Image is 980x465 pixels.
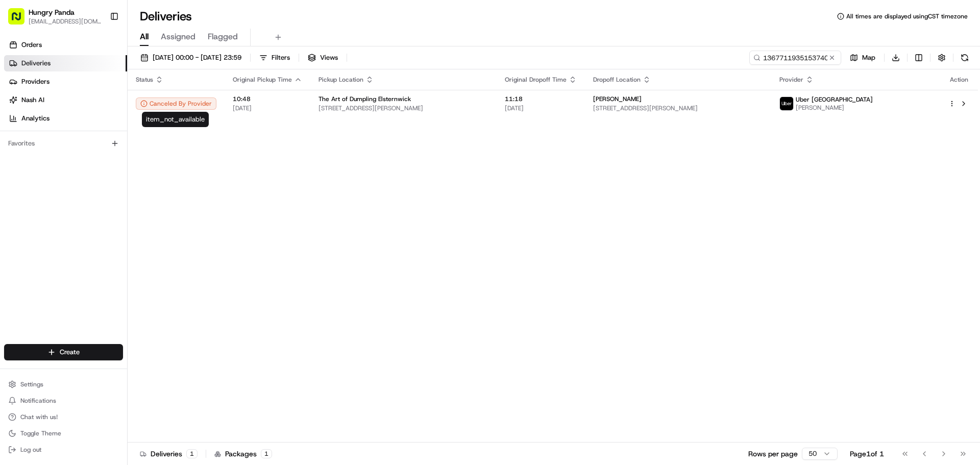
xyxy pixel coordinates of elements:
span: Orders [21,40,42,50]
button: Refresh [958,51,972,65]
span: Create [60,348,80,357]
div: 1 [186,449,198,458]
a: Providers [4,74,127,90]
span: Providers [21,77,50,86]
span: Chat with us! [20,413,58,421]
span: Provider [779,76,803,84]
div: 📗 [10,229,18,237]
a: Analytics [4,110,127,127]
button: Hungry Panda [29,7,75,17]
span: Flagged [208,31,238,43]
img: 1753817452368-0c19585d-7be3-40d9-9a41-2dc781b3d1eb [21,97,40,116]
span: Original Pickup Time [233,76,292,84]
span: [STREET_ADDRESS][PERSON_NAME] [318,104,488,112]
div: We're available if you need us! [46,108,140,116]
span: [PERSON_NAME] [593,95,642,103]
span: [DATE] [505,104,577,112]
img: uber-new-logo.jpeg [780,97,793,110]
span: API Documentation [96,228,164,238]
span: [DATE] [233,104,302,112]
button: Filters [255,51,295,65]
span: All times are displayed using CST timezone [846,12,968,20]
span: Pickup Location [318,76,363,84]
div: 💻 [86,229,94,237]
span: [PERSON_NAME] [32,158,83,166]
button: Hungry Panda[EMAIL_ADDRESS][DOMAIN_NAME] [4,4,106,29]
input: Clear [27,66,168,77]
span: Map [862,53,875,62]
button: See all [158,131,186,143]
span: Nash AI [21,95,44,105]
p: Rows per page [748,449,798,459]
div: Past conversations [10,133,68,141]
button: Views [303,51,342,65]
input: Type to search [749,51,841,65]
img: Nash [10,10,31,31]
button: Map [845,51,880,65]
a: Orders [4,37,127,53]
span: 8月19日 [90,158,114,166]
h1: Deliveries [140,8,192,25]
div: Page 1 of 1 [850,449,884,459]
div: item_not_available [142,112,209,127]
a: 📗Knowledge Base [6,224,82,242]
p: Welcome 👋 [10,41,186,57]
button: Create [4,344,123,360]
span: Filters [272,53,290,62]
button: [EMAIL_ADDRESS][DOMAIN_NAME] [29,17,102,26]
button: [DATE] 00:00 - [DATE] 23:59 [136,51,246,65]
div: Action [948,76,970,84]
span: Deliveries [21,59,51,68]
button: Settings [4,377,123,391]
span: Knowledge Base [20,228,78,238]
span: Original Dropoff Time [505,76,567,84]
span: Log out [20,446,41,454]
span: All [140,31,149,43]
span: Settings [20,380,43,388]
a: Nash AI [4,92,127,108]
div: Start new chat [46,97,167,108]
span: [STREET_ADDRESS][PERSON_NAME] [593,104,763,112]
span: Analytics [21,114,50,123]
span: Assigned [161,31,195,43]
span: Toggle Theme [20,429,61,437]
span: • [85,158,88,166]
a: 💻API Documentation [82,224,168,242]
span: 11:18 [505,95,577,103]
span: 10:48 [233,95,302,103]
button: Start new chat [174,101,186,113]
button: Toggle Theme [4,426,123,440]
img: Bea Lacdao [10,149,27,165]
a: Powered byPylon [72,253,124,261]
div: Packages [214,449,272,459]
button: Canceled By Provider [136,97,216,110]
button: Log out [4,443,123,457]
span: The Art of Dumpling Elsternwick [318,95,411,103]
span: Status [136,76,153,84]
div: Deliveries [140,449,198,459]
span: • [34,186,37,194]
span: [PERSON_NAME] [796,104,873,112]
button: Notifications [4,394,123,408]
span: Pylon [102,253,124,261]
span: Uber [GEOGRAPHIC_DATA] [796,95,873,104]
span: Notifications [20,397,56,405]
span: [DATE] 00:00 - [DATE] 23:59 [153,53,241,62]
div: Favorites [4,135,123,152]
img: 1736555255976-a54dd68f-1ca7-489b-9aae-adbdc363a1c4 [10,97,29,116]
img: 1736555255976-a54dd68f-1ca7-489b-9aae-adbdc363a1c4 [20,159,29,167]
a: Deliveries [4,55,127,71]
span: Views [320,53,338,62]
div: 1 [261,449,272,458]
button: Chat with us! [4,410,123,424]
span: Dropoff Location [593,76,641,84]
span: 8月15日 [39,186,63,194]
